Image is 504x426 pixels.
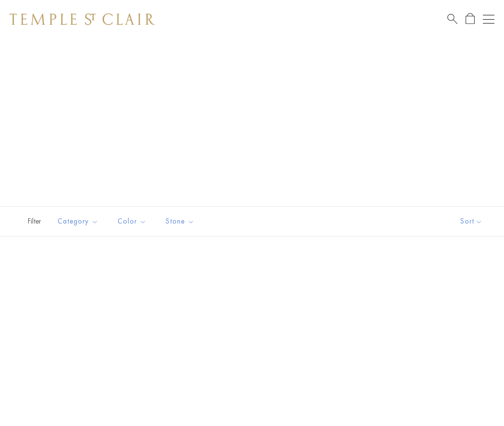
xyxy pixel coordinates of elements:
[483,13,494,25] button: Open navigation
[466,13,475,25] a: Open Shopping Bag
[10,13,155,25] img: Temple St. Clair
[158,211,202,232] button: Stone
[113,215,154,227] span: Color
[50,211,106,232] button: Category
[439,207,504,236] button: Show sort by
[53,215,106,227] span: Category
[110,211,154,232] button: Color
[447,13,457,25] a: Search
[161,215,202,227] span: Stone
